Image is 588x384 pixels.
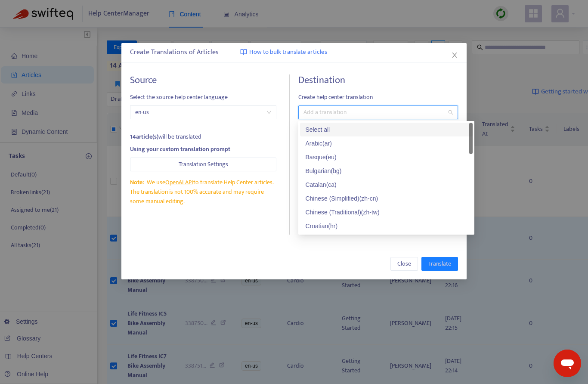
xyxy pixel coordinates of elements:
span: How to bulk translate articles [249,47,327,57]
span: Close [397,259,411,269]
div: Chinese (Simplified) ( zh-cn ) [305,194,467,203]
div: Croatian ( hr ) [305,221,467,231]
strong: 14 article(s) [130,132,158,142]
div: Arabic ( ar ) [305,139,467,148]
div: will be translated [130,132,277,142]
iframe: Button to launch messaging window [554,350,581,377]
a: OpenAI API [165,177,193,187]
div: Basque ( eu ) [305,152,467,162]
h4: Source [130,74,277,86]
div: We use to translate Help Center articles. The translation is not 100% accurate and may require so... [130,178,277,206]
div: Bulgarian ( bg ) [305,166,467,176]
img: image-link [240,49,247,56]
button: Translate [421,257,458,271]
span: en-us [135,106,272,119]
div: Catalan ( ca ) [305,180,467,189]
div: Chinese (Traditional) ( zh-tw ) [305,207,467,217]
a: How to bulk translate articles [240,47,327,57]
span: Create help center translation [298,93,458,102]
button: Close [450,50,459,60]
div: Select all [300,123,473,136]
span: Translation Settings [179,160,228,169]
span: close [451,52,458,59]
span: Select the source help center language [130,93,277,102]
div: Select all [305,125,467,134]
h4: Destination [298,74,458,86]
div: Using your custom translation prompt [130,145,277,154]
button: Translation Settings [130,158,277,171]
span: Note: [130,177,144,187]
div: Create Translations of Articles [130,47,458,58]
button: Close [390,257,418,271]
